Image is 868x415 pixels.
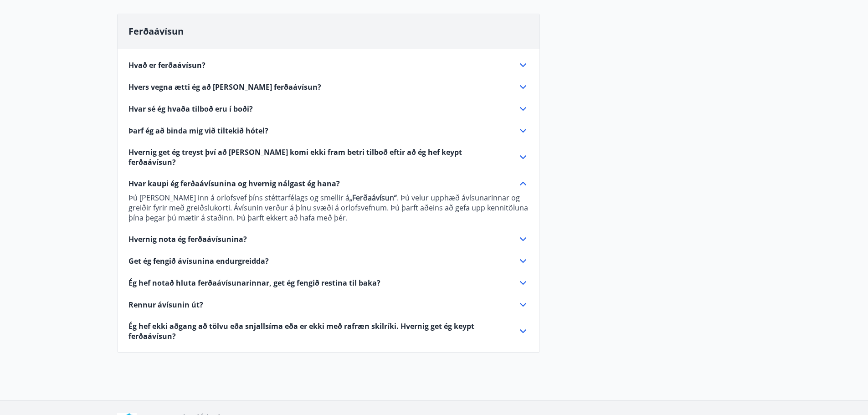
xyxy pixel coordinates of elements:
[128,179,340,189] span: Hvar kaupi ég ferðaávísunina og hvernig nálgast ég hana?
[128,256,529,266] div: Get ég fengið ávísunina endurgreidda?
[128,321,507,341] span: Ég hef ekki aðgang að tölvu eða snjallsíma eða er ekki með rafræn skilríki. Hvernig get ég keypt ...
[128,189,529,223] div: Hvar kaupi ég ferðaávísunina og hvernig nálgast ég hana?
[128,299,529,310] div: Rennur ávísunin út?
[128,178,529,189] div: Hvar kaupi ég ferðaávísunina og hvernig nálgast ég hana?
[128,82,529,92] div: Hvers vegna ætti ég að [PERSON_NAME] ferðaávísun?
[128,103,529,114] div: Hvar sé ég hvaða tilboð eru í boði?
[349,193,397,203] strong: „Ferðaávísun“
[128,300,203,310] span: Rennur ávísunin út?
[128,125,529,136] div: Þarf ég að binda mig við tiltekið hótel?
[128,321,529,341] div: Ég hef ekki aðgang að tölvu eða snjallsíma eða er ekki með rafræn skilríki. Hvernig get ég keypt ...
[128,126,268,136] span: Þarf ég að binda mig við tiltekið hótel?
[128,82,321,92] span: Hvers vegna ætti ég að [PERSON_NAME] ferðaávísun?
[128,60,205,70] span: Hvað er ferðaávísun?
[128,234,247,244] span: Hvernig nota ég ferðaávísunina?
[128,278,380,288] span: Ég hef notað hluta ferðaávísunarinnar, get ég fengið restina til baka?
[128,234,529,245] div: Hvernig nota ég ferðaávísunina?
[128,193,529,223] p: Þú [PERSON_NAME] inn á orlofsvef þíns stéttarfélags og smellir á . Þú velur upphæð ávísunarinnar ...
[128,256,269,266] span: Get ég fengið ávísunina endurgreidda?
[128,277,529,288] div: Ég hef notað hluta ferðaávísunarinnar, get ég fengið restina til baka?
[128,25,184,37] span: Ferðaávísun
[128,60,529,71] div: Hvað er ferðaávísun?
[128,147,507,167] span: Hvernig get ég treyst því að [PERSON_NAME] komi ekki fram betri tilboð eftir að ég hef keypt ferð...
[128,104,253,114] span: Hvar sé ég hvaða tilboð eru í boði?
[128,147,529,167] div: Hvernig get ég treyst því að [PERSON_NAME] komi ekki fram betri tilboð eftir að ég hef keypt ferð...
